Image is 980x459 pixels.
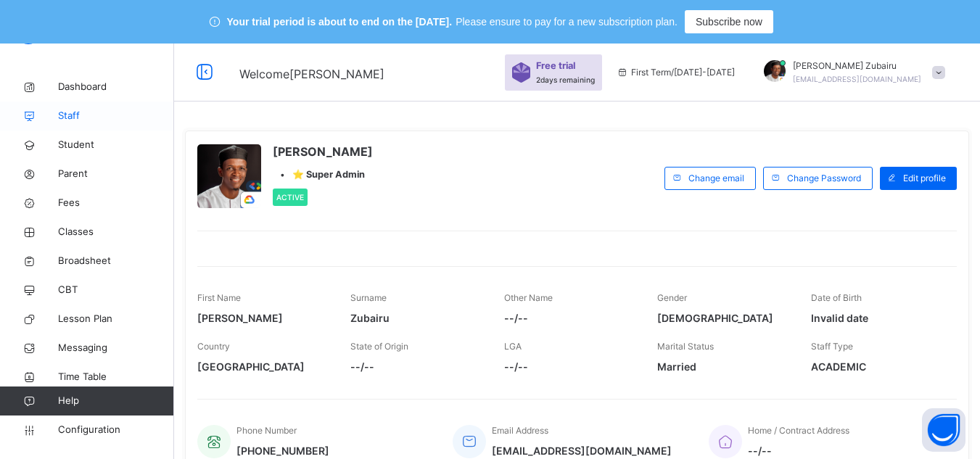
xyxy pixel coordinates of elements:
span: Lesson Plan [58,312,174,326]
span: Invalid date [811,310,942,326]
span: Home / Contract Address [748,425,849,436]
span: Welcome [PERSON_NAME] [239,67,384,81]
span: [PERSON_NAME] [273,143,373,160]
span: ACADEMIC [811,359,942,374]
span: [EMAIL_ADDRESS][DOMAIN_NAME] [793,75,921,83]
span: Messaging [58,341,174,355]
span: ⭐ Super Admin [292,168,365,181]
button: Open asap [922,408,965,452]
span: Broadsheet [58,254,174,268]
span: CBT [58,283,174,297]
span: Dashboard [58,80,174,94]
span: Free trial [536,59,588,73]
img: sticker-purple.71386a28dfed39d6af7621340158ba97.svg [512,62,530,83]
span: [GEOGRAPHIC_DATA] [197,359,329,374]
span: Other Name [504,292,553,303]
span: Change Password [787,172,861,185]
span: Country [197,341,230,352]
span: First Name [197,292,241,303]
span: [PERSON_NAME] Zubairu [793,59,921,73]
span: [PHONE_NUMBER] [236,443,329,458]
span: Phone Number [236,425,297,436]
div: • [273,168,373,181]
span: Your trial period is about to end on the [DATE]. [227,15,453,30]
span: State of Origin [350,341,408,352]
span: Subscribe now [696,15,762,30]
span: Zubairu [350,310,482,326]
div: Umar FaruqZubairu [749,59,952,86]
span: Active [276,193,304,202]
span: Staff [58,109,174,123]
span: Staff Type [811,341,853,352]
span: Gender [657,292,687,303]
span: [EMAIL_ADDRESS][DOMAIN_NAME] [492,443,672,458]
span: Married [657,359,788,374]
span: Time Table [58,370,174,384]
span: --/-- [504,359,635,374]
span: Email Address [492,425,548,436]
span: Marital Status [657,341,714,352]
span: Help [58,394,173,408]
span: 2 days remaining [536,75,595,84]
span: Fees [58,196,174,210]
span: Please ensure to pay for a new subscription plan. [456,15,678,30]
span: --/-- [748,443,849,458]
span: [DEMOGRAPHIC_DATA] [657,310,788,326]
span: [PERSON_NAME] [197,310,329,326]
span: --/-- [504,310,635,326]
span: --/-- [350,359,482,374]
span: Parent [58,167,174,181]
span: Classes [58,225,174,239]
span: Student [58,138,174,152]
span: Surname [350,292,387,303]
span: Edit profile [903,172,946,185]
span: LGA [504,341,522,352]
span: Date of Birth [811,292,862,303]
span: Change email [688,172,744,185]
span: session/term information [617,66,735,79]
span: Configuration [58,423,173,437]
